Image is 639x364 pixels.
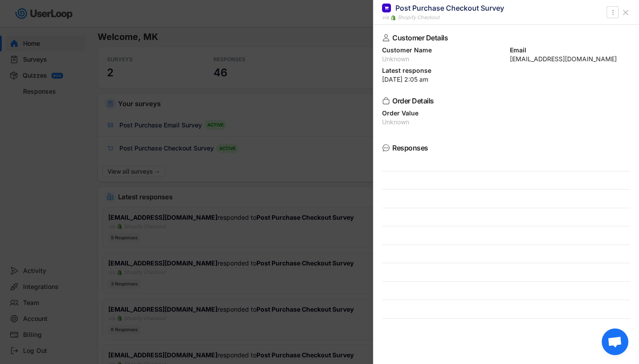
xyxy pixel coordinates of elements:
[382,119,630,125] div: Unknown
[510,47,631,53] div: Email
[392,34,616,41] div: Customer Details
[390,15,396,20] img: 1156660_ecommerce_logo_shopify_icon%20%281%29.png
[382,14,389,21] div: via
[392,144,616,151] div: Responses
[612,8,614,17] text: 
[382,56,503,62] div: Unknown
[382,76,630,83] div: [DATE] 2:05 am
[392,97,616,104] div: Order Details
[608,7,617,18] button: 
[382,47,503,53] div: Customer Name
[510,56,631,62] div: [EMAIL_ADDRESS][DOMAIN_NAME]
[382,67,630,74] div: Latest response
[395,3,504,13] div: Post Purchase Checkout Survey
[382,110,630,116] div: Order Value
[602,328,628,355] div: Open chat
[398,14,440,21] div: Shopify Checkout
